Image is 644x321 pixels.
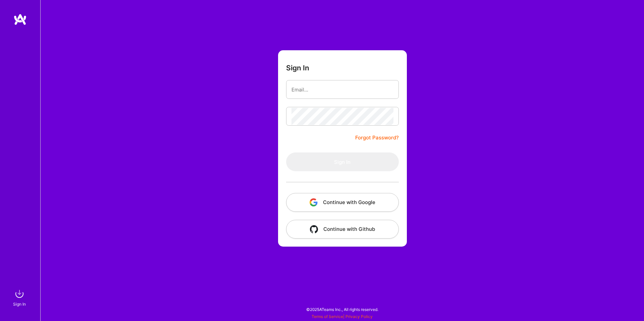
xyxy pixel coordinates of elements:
[310,225,318,233] img: icon
[286,220,399,239] button: Continue with Github
[286,152,399,171] button: Sign In
[345,314,373,319] a: Privacy Policy
[14,287,26,308] a: sign inSign In
[13,287,26,301] img: sign in
[286,64,309,72] h3: Sign In
[286,193,399,212] button: Continue with Google
[310,198,318,206] img: icon
[40,301,644,318] div: © 2025 ATeams Inc., All rights reserved.
[312,314,373,319] span: |
[291,81,393,98] input: Email...
[13,301,26,308] div: Sign In
[355,134,399,142] a: Forgot Password?
[312,314,343,319] a: Terms of Service
[13,13,27,25] img: logo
